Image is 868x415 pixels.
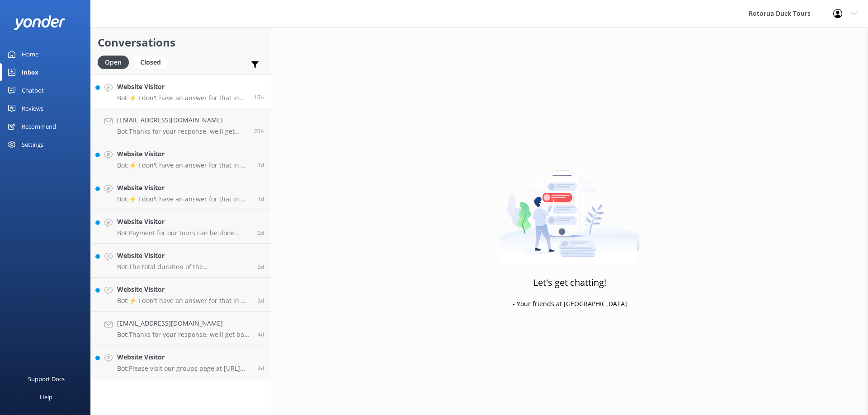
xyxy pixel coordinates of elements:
a: Website VisitorBot:⚡ I don't have an answer for that in my knowledge base. Please try and rephras... [91,278,271,312]
p: Bot: ⚡ I don't have an answer for that in my knowledge base. Please try and rephrase your questio... [117,94,247,102]
a: Closed [133,57,172,67]
a: [EMAIL_ADDRESS][DOMAIN_NAME]Bot:Thanks for your response, we'll get back to you as soon as we can... [91,312,271,345]
h2: Conversations [98,34,264,51]
img: yonder-white-logo.png [14,15,66,30]
div: Open [98,56,129,69]
h4: [EMAIL_ADDRESS][DOMAIN_NAME] [117,318,251,328]
a: Website VisitorBot:Payment for our tours can be done through our website or in-store. We need pay... [91,210,271,244]
span: Sep 21 2025 10:08pm (UTC +12:00) Pacific/Auckland [258,161,264,169]
a: Website VisitorBot:The total duration of the [GEOGRAPHIC_DATA] and Lakes Tour is 90 minutes. Plea... [91,244,271,278]
h4: Website Visitor [117,352,251,362]
p: Bot: The total duration of the [GEOGRAPHIC_DATA] and Lakes Tour is 90 minutes. Please allow an ex... [117,263,251,271]
a: Website VisitorBot:⚡ I don't have an answer for that in my knowledge base. Please try and rephras... [91,75,271,108]
div: Help [40,388,52,406]
p: Bot: Payment for our tours can be done through our website or in-store. We need payment for the t... [117,229,251,237]
p: Bot: Thanks for your response, we'll get back to you as soon as we can during opening hours. [117,331,251,339]
span: Sep 20 2025 07:18pm (UTC +12:00) Pacific/Auckland [258,263,264,270]
a: Website VisitorBot:Please visit our groups page at [URL][DOMAIN_NAME] for more information on sch... [91,345,271,379]
p: Bot: ⚡ I don't have an answer for that in my knowledge base. Please try and rephrase your questio... [117,195,251,203]
p: Bot: Thanks for your response, we'll get back to you as soon as we can during opening hours. [117,127,247,135]
p: - Your friends at [GEOGRAPHIC_DATA] [513,299,627,309]
span: Sep 22 2025 01:57pm (UTC +12:00) Pacific/Auckland [254,127,264,135]
span: Sep 21 2025 06:10pm (UTC +12:00) Pacific/Auckland [258,195,264,203]
h3: Let's get chatting! [533,275,606,290]
p: Bot: ⚡ I don't have an answer for that in my knowledge base. Please try and rephrase your questio... [117,161,251,169]
a: [EMAIL_ADDRESS][DOMAIN_NAME]Bot:Thanks for your response, we'll get back to you as soon as we can... [91,108,271,142]
span: Sep 21 2025 01:06am (UTC +12:00) Pacific/Auckland [258,229,264,237]
h4: Website Visitor [117,183,251,193]
h4: Website Visitor [117,251,251,261]
span: Sep 19 2025 01:03pm (UTC +12:00) Pacific/Auckland [258,331,264,338]
div: Reviews [22,99,43,117]
p: Bot: ⚡ I don't have an answer for that in my knowledge base. Please try and rephrase your questio... [117,297,251,305]
div: Settings [22,135,43,154]
h4: [EMAIL_ADDRESS][DOMAIN_NAME] [117,115,247,125]
div: Support Docs [28,370,65,388]
img: artwork of a man stealing a conversation from at giant smartphone [500,151,640,264]
div: Home [22,45,38,63]
h4: Website Visitor [117,82,247,92]
span: Sep 22 2025 10:11pm (UTC +12:00) Pacific/Auckland [254,93,264,101]
div: Recommend [22,117,56,135]
p: Bot: Please visit our groups page at [URL][DOMAIN_NAME] for more information on school tours. You... [117,364,251,373]
div: Closed [133,56,168,69]
span: Sep 20 2025 04:17pm (UTC +12:00) Pacific/Auckland [258,297,264,304]
h4: Website Visitor [117,149,251,159]
h4: Website Visitor [117,217,251,227]
div: Inbox [22,63,38,81]
h4: Website Visitor [117,284,251,294]
a: Website VisitorBot:⚡ I don't have an answer for that in my knowledge base. Please try and rephras... [91,142,271,176]
a: Website VisitorBot:⚡ I don't have an answer for that in my knowledge base. Please try and rephras... [91,176,271,210]
span: Sep 19 2025 08:44am (UTC +12:00) Pacific/Auckland [258,364,264,372]
div: Chatbot [22,81,44,99]
a: Open [98,57,133,67]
